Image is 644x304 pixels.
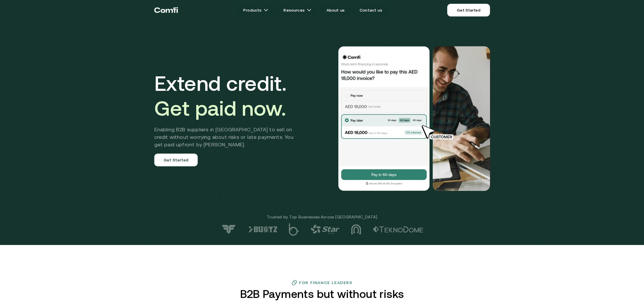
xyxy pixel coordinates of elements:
[447,4,490,16] a: Get Started
[276,4,318,16] a: Resourcesarrow icons
[311,225,340,234] img: logo-4
[264,8,268,12] img: arrow icons
[289,223,299,236] img: logo-5
[433,46,490,191] img: Would you like to pay this AED 18,000.00 invoice?
[351,224,361,235] img: logo-3
[154,126,302,148] h2: Enabling B2B suppliers in [GEOGRAPHIC_DATA] to sell on credit without worrying about risks or lat...
[248,226,277,233] img: logo-6
[320,4,351,16] a: About us
[353,4,389,16] a: Contact us
[221,224,237,234] img: logo-7
[238,288,406,300] h2: B2B Payments but without risks
[307,8,311,12] img: arrow icons
[338,46,430,191] img: Would you like to pay this AED 18,000.00 invoice?
[299,280,352,285] h3: For Finance Leaders
[154,71,302,121] h1: Extend credit.
[154,96,286,120] span: Get paid now.
[291,280,297,285] img: finance
[373,226,423,233] img: logo-2
[154,1,178,19] a: Return to the top of the Comfi home page
[236,4,275,16] a: Productsarrow icons
[418,124,460,140] img: cursor
[154,154,198,166] a: Get Started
